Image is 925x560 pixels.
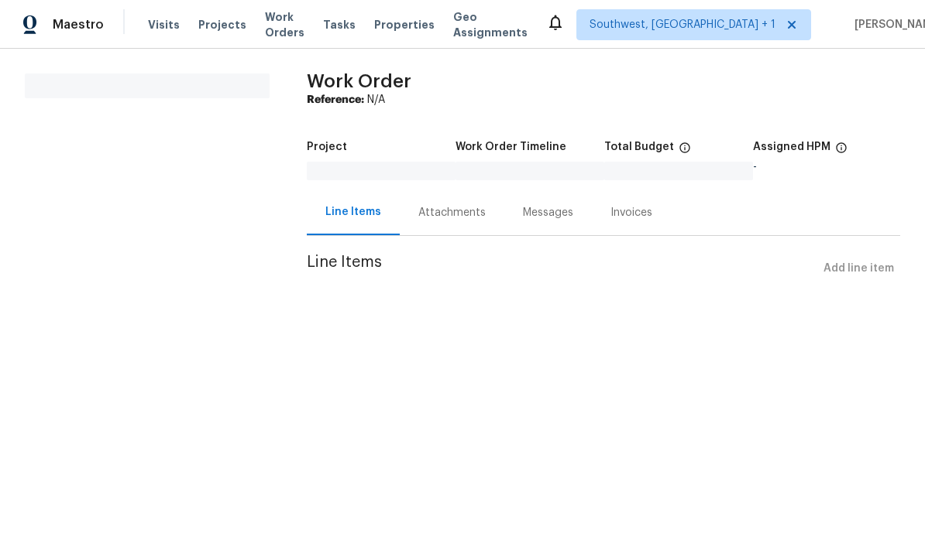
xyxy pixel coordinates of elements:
[198,17,246,32] span: Projects
[307,142,347,152] h5: Project
[148,17,180,32] span: Visits
[323,19,356,30] span: Tasks
[265,9,304,40] span: Work Orders
[374,17,435,32] span: Properties
[307,72,411,90] span: Work Order
[53,17,104,32] span: Maestro
[604,142,674,152] h5: Total Budget
[523,205,573,220] div: Messages
[453,9,528,40] span: Geo Assignments
[753,142,830,152] h5: Assigned HPM
[307,94,364,105] b: Reference:
[418,205,486,220] div: Attachments
[610,205,652,220] div: Invoices
[835,142,848,162] span: The hpm assigned to this work order.
[307,254,817,283] span: Line Items
[325,204,381,220] div: Line Items
[307,92,900,108] div: N/A
[679,142,691,162] span: The total cost of line items that have been proposed by Opendoor. This sum includes line items th...
[456,142,566,152] h5: Work Order Timeline
[590,17,775,32] span: Southwest, [GEOGRAPHIC_DATA] + 1
[753,162,900,172] div: -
